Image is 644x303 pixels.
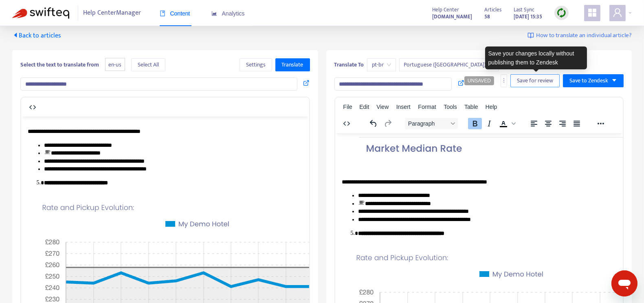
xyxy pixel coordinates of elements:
img: sync.dc5367851b00ba804db3.png [556,8,567,18]
span: area-chart [211,11,217,16]
button: Block Paragraph [404,118,457,129]
button: Bold [468,118,481,129]
span: How to translate an individual article? [536,31,632,40]
span: en-us [105,58,125,71]
span: Save for review [517,76,553,85]
span: Help [486,104,497,110]
b: Select the text to translate from [20,60,99,69]
span: Translate [282,60,303,69]
span: File [343,104,352,110]
span: Edit [359,104,369,110]
button: Redo [380,118,394,129]
strong: 58 [484,12,490,21]
button: more [501,74,507,87]
span: Tools [444,104,457,110]
a: How to translate an individual article? [528,31,632,40]
span: Portuguese (Brazil) [404,59,494,71]
span: Articles [484,5,501,14]
b: Translate To [334,60,364,69]
button: Reveal or hide additional toolbar items [593,118,607,129]
button: Justify [569,118,583,129]
span: Settings [246,60,266,69]
iframe: Button to launch messaging window [611,270,637,296]
button: Select All [131,58,165,71]
span: Format [418,104,436,110]
span: pt-br [372,59,391,71]
span: book [160,11,165,16]
span: appstore [587,8,597,18]
span: Insert [396,104,411,110]
button: Translate [275,58,310,71]
button: Italic [482,118,496,129]
span: Table [464,104,478,110]
button: Undo [366,118,380,129]
button: Align center [541,118,555,129]
a: [DOMAIN_NAME] [432,12,472,21]
button: Save to Zendeskcaret-down [563,74,624,87]
strong: [DATE] 15:35 [514,12,542,21]
div: Text color Black [496,118,517,129]
span: Help Center [432,5,459,14]
span: Analytics [211,10,245,17]
span: caret-left [12,32,19,38]
img: image-link [528,32,534,39]
button: Save for review [510,74,560,87]
span: Content [160,10,190,17]
span: UNSAVED [468,78,491,84]
button: Align left [527,118,541,129]
span: Select All [138,60,159,69]
span: user [613,8,622,18]
span: caret-down [611,77,617,83]
span: Last Sync [514,5,534,14]
button: Align right [555,118,569,129]
span: Save to Zendesk [569,76,608,85]
span: Back to articles [12,30,61,41]
span: Help Center Manager [84,5,141,21]
span: Paragraph [408,120,448,127]
div: Save your changes locally without publishing them to Zendesk [485,46,587,69]
span: View [376,104,389,110]
span: more [501,77,507,83]
img: Swifteq [12,7,69,19]
button: Settings [240,58,272,71]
